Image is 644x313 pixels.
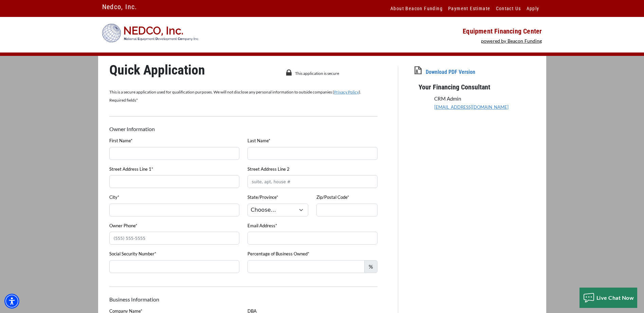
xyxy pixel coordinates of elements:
[109,166,153,173] label: Street Address Line 1*
[579,288,638,308] button: Live Chat Now
[334,89,359,95] a: Privacy Policy - open in a new tab
[109,88,378,104] p: This is a secure application used for qualification purposes. We will not disclose any personal i...
[109,251,156,257] label: Social Security Number*
[109,232,239,245] input: (555) 555-5555
[247,223,277,229] label: Email Address*
[109,223,137,229] label: Owner Phone*
[102,1,137,13] a: Nedco, Inc.
[109,138,132,144] label: First Name*
[415,76,550,91] p: Your Financing Consultant
[247,175,378,188] input: suite, apt, house #
[364,260,378,273] span: %
[102,24,199,42] img: logo
[596,294,634,301] span: Live Chat Now
[434,104,509,110] a: send an email to sales@beaconfunding.com
[247,251,309,257] label: Percentage of Business Owned*
[434,95,535,103] p: CRM Admin
[109,66,262,74] p: Quick Application
[326,27,542,35] p: Equipment Financing Center
[247,166,290,173] label: Street Address Line 2
[247,138,270,144] label: Last Name*
[4,294,19,309] div: Accessibility Menu
[295,69,372,78] p: This application is secure
[109,125,193,133] p: Owner Information
[316,194,349,201] label: Zip/Postal Code*
[109,295,378,304] p: Business Information
[426,69,475,75] a: Download PDF Version - open in a new tab
[247,194,278,201] label: State/Province*
[481,38,542,44] a: powered by Beacon Funding - open in a new tab
[109,194,119,201] label: City*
